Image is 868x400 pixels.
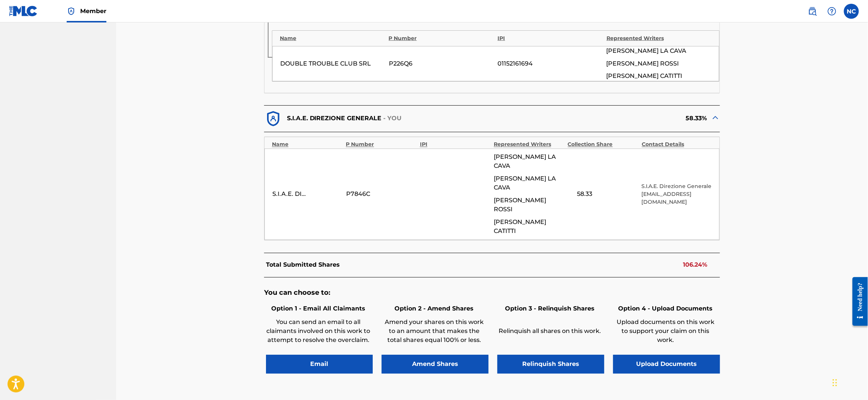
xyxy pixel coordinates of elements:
[67,7,76,16] img: Top Rightsholder
[264,110,282,128] img: dfb38c8551f6dcc1ac04.svg
[833,372,837,394] div: Trascina
[9,6,38,16] img: MLC Logo
[847,272,868,332] iframe: Resource Center
[805,4,820,19] a: Public Search
[498,34,603,42] div: IPI
[494,175,564,193] span: [PERSON_NAME] LA CAVA
[389,59,494,68] div: P226Q6
[280,34,385,42] div: Name
[382,304,487,313] h6: Option 2 - Amend Shares
[568,141,638,149] div: Collection Share
[264,289,720,297] h5: You can choose to:
[492,110,720,128] div: 58.33%
[607,72,683,81] span: [PERSON_NAME] CATITTI
[382,355,489,374] button: Amend Shares
[613,304,718,313] h6: Option 4 - Upload Documents
[825,4,840,19] div: Help
[607,46,687,55] span: [PERSON_NAME] LA CAVA
[384,114,402,123] p: - YOU
[642,141,712,149] div: Contact Details
[346,141,416,149] div: P Number
[287,114,382,123] p: S.I.A.E. DIREZIONE GENERALE
[497,304,602,313] h6: Option 3 - Relinquish Shares
[711,113,720,122] img: expand-cell-toggle
[607,34,712,42] div: Represented Writers
[266,355,373,374] button: Email
[272,141,342,149] div: Name
[80,7,106,15] span: Member
[683,261,708,270] p: 106.24%
[642,191,712,206] p: [EMAIL_ADDRESS][DOMAIN_NAME]
[266,261,340,270] p: Total Submitted Shares
[494,196,564,214] span: [PERSON_NAME] ROSSI
[497,327,602,336] p: Relinquish all shares on this work.
[494,141,564,149] div: Represented Writers
[844,4,859,19] div: User Menu
[266,304,371,313] h6: Option 1 - Email All Claimants
[613,355,720,374] button: Upload Documents
[389,34,494,42] div: P Number
[382,318,487,345] p: Amend your shares on this work to an amount that makes the total shares equal 100% or less.
[494,153,564,171] span: [PERSON_NAME] LA CAVA
[420,141,490,149] div: IPI
[280,59,385,68] div: DOUBLE TROUBLE CLUB SRL
[497,355,604,374] button: Relinquish Shares
[808,7,817,16] img: search
[831,364,868,400] div: Widget chat
[498,59,603,68] div: 01152161694
[607,59,679,68] span: [PERSON_NAME] ROSSI
[831,364,868,400] iframe: Chat Widget
[642,183,712,191] p: S.I.A.E. Direzione Generale
[613,318,718,345] p: Upload documents on this work to support your claim on this work.
[494,218,564,236] span: [PERSON_NAME] CATITTI
[266,318,371,345] p: You can send an email to all claimants involved on this work to attempt to resolve the overclaim.
[828,7,837,16] img: help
